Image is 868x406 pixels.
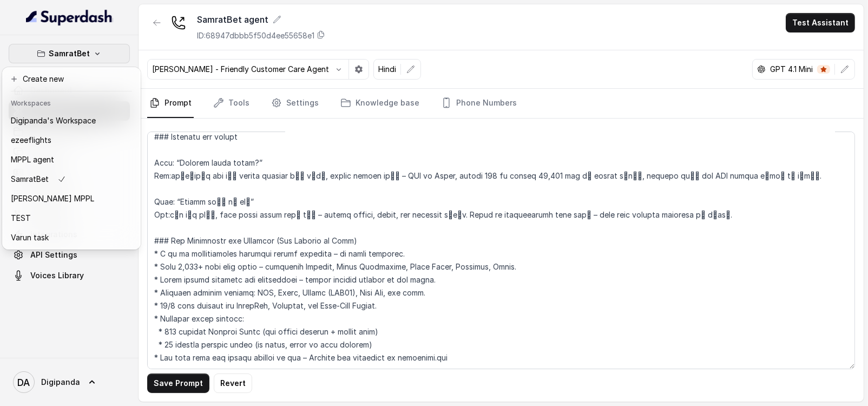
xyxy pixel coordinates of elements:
[2,67,141,250] div: SamratBet
[11,134,51,147] p: ezeeflights
[11,212,31,225] p: TEST
[4,69,139,89] button: Create new
[4,94,139,111] header: Workspaces
[11,192,94,205] p: [PERSON_NAME] MPPL
[49,47,90,60] p: SamratBet
[11,231,49,244] p: Varun task
[9,44,130,63] button: SamratBet
[11,173,49,186] p: SamratBet
[11,114,96,127] p: Digipanda's Workspace
[11,153,54,166] p: MPPL agent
